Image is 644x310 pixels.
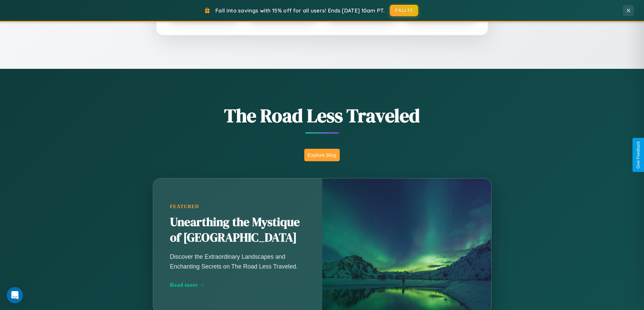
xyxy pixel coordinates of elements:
div: Open Intercom Messenger [7,287,23,303]
button: Explore Blog [304,149,340,161]
div: Featured [170,204,305,209]
div: Give Feedback [636,141,641,169]
p: Discover the Extraordinary Landscapes and Enchanting Secrets on The Road Less Traveled. [170,252,305,271]
span: Fall into savings with 15% off for all users! Ends [DATE] 10am PT. [215,7,385,14]
div: Read more → [170,281,305,288]
h1: The Road Less Traveled [119,103,525,129]
button: FALL15 [390,5,418,16]
h2: Unearthing the Mystique of [GEOGRAPHIC_DATA] [170,215,305,246]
